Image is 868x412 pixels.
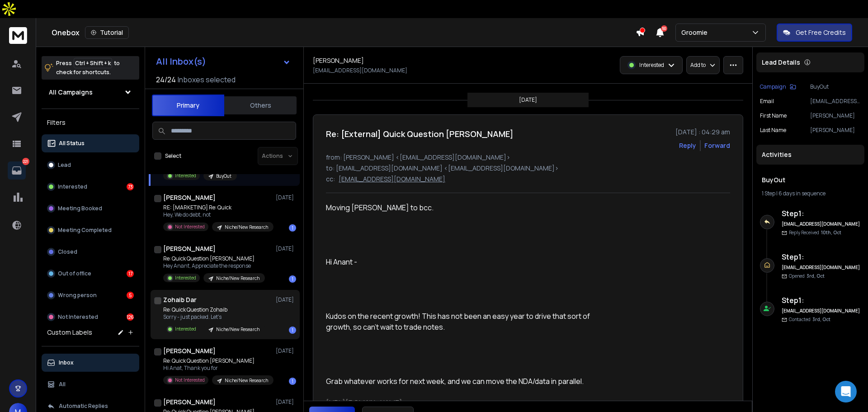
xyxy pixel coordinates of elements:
[58,292,97,299] p: Wrong person
[519,96,537,104] p: [DATE]
[163,306,265,313] p: Re: Quick Question Zohaib
[679,141,696,150] button: Reply
[810,83,861,90] p: BuyOut
[326,256,590,267] div: Hi Anant -
[782,208,861,219] h6: Step 1 :
[326,202,590,213] div: Moving [PERSON_NAME] to bcc.
[59,403,108,410] p: Automatic Replies
[224,95,297,115] button: Others
[326,175,335,184] p: cc:
[42,286,139,304] button: Wrong person5
[127,292,134,299] div: 5
[276,296,296,303] p: [DATE]
[810,127,861,134] p: [PERSON_NAME]
[127,270,134,277] div: 17
[789,273,825,279] p: Opened
[58,205,102,212] p: Meeting Booked
[796,28,846,37] p: Get Free Credits
[276,194,296,201] p: [DATE]
[681,28,711,37] p: Groomie
[782,221,861,227] h6: [EMAIL_ADDRESS][DOMAIN_NAME]
[762,175,859,185] h1: BuyOut
[163,244,216,253] h1: [PERSON_NAME]
[163,262,265,270] p: Hey Anant, Appreciate the response
[704,141,730,150] div: Forward
[42,83,139,101] button: All Campaigns
[821,229,841,236] span: 10th, Oct
[276,398,296,406] p: [DATE]
[225,377,268,384] p: Niche/New Research
[42,199,139,218] button: Meeting Booked
[58,183,87,190] p: Interested
[782,251,861,262] h6: Step 1 :
[127,313,134,321] div: 126
[42,116,139,129] h3: Filters
[778,189,826,197] span: 6 days in sequence
[762,190,859,197] div: |
[289,378,296,385] div: 1
[58,313,98,321] p: Not Interested
[85,26,129,39] button: Tutorial
[760,127,786,134] p: Last Name
[49,88,93,97] h1: All Campaigns
[163,193,216,202] h1: [PERSON_NAME]
[313,67,407,74] p: [EMAIL_ADDRESS][DOMAIN_NAME]
[326,311,590,332] div: Kudos on the recent growth! This has not been an easy year to drive that sort of growth, so can’t...
[326,128,514,140] h1: Re: [External] Quick Question [PERSON_NAME]
[156,57,206,66] h1: All Inbox(s)
[175,326,196,332] p: Interested
[58,161,71,169] p: Lead
[56,59,120,77] p: Press to check for shortcuts.
[812,316,830,322] span: 3rd, Oct
[326,398,402,408] a: [URL][DOMAIN_NAME]
[760,83,796,90] button: Campaign
[782,308,861,314] h6: [EMAIL_ADDRESS][DOMAIN_NAME]
[762,58,800,67] p: Lead Details
[639,62,664,69] p: Interested
[59,359,74,366] p: Inbox
[59,140,85,147] p: All Status
[777,24,852,42] button: Get Free Credits
[74,58,112,68] span: Ctrl + Shift + k
[675,128,730,137] p: [DATE] : 04:29 am
[175,275,196,281] p: Interested
[810,98,861,105] p: [EMAIL_ADDRESS][DOMAIN_NAME]
[163,295,197,304] h1: Zohaib Dar
[163,346,216,355] h1: [PERSON_NAME]
[42,156,139,174] button: Lead
[289,224,296,232] div: 1
[762,189,775,197] span: 1 Step
[789,316,830,323] p: Contacted
[163,365,272,372] p: Hi Anat, Thank you for
[313,56,364,65] h1: [PERSON_NAME]
[835,381,857,403] div: Open Intercom Messenger
[42,265,139,283] button: Out of office17
[58,270,91,277] p: Out of office
[42,375,139,393] button: All
[782,295,861,306] h6: Step 1 :
[760,98,774,105] p: Email
[149,52,298,71] button: All Inbox(s)
[661,25,667,32] span: 50
[175,377,205,384] p: Not Interested
[339,175,445,184] p: [EMAIL_ADDRESS][DOMAIN_NAME]
[216,275,259,282] p: Niche/New Research
[59,381,66,388] p: All
[47,328,92,337] h3: Custom Labels
[326,376,590,387] div: Grab whatever works for next week, and we can move the NDA/data in parallel.
[810,112,861,119] p: [PERSON_NAME]
[42,134,139,152] button: All Status
[42,243,139,261] button: Closed
[152,95,224,116] button: Primary
[58,248,77,256] p: Closed
[52,26,636,39] div: Onebox
[175,223,205,230] p: Not Interested
[42,308,139,326] button: Not Interested126
[225,224,268,231] p: Niche/New Research
[42,354,139,372] button: Inbox
[760,83,786,90] p: Campaign
[156,74,176,85] span: 24 / 24
[178,74,236,85] h3: Inboxes selected
[760,112,787,119] p: First Name
[22,158,29,165] p: 221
